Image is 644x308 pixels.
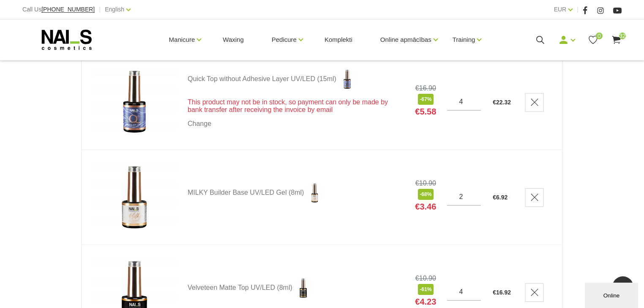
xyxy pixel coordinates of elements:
[588,35,598,45] a: 0
[41,6,95,13] span: [PHONE_NUMBER]
[496,194,508,201] span: 6.92
[415,180,436,187] s: €10.90
[554,4,567,14] a: EUR
[418,284,434,294] span: -61%
[169,23,195,57] a: Manicure
[619,33,626,39] span: 32
[318,19,359,60] a: Komplekti
[92,68,177,137] img: Quick Top without Adhesive Layer UV/LED (15ml)
[380,23,431,57] a: Online apmācības
[188,98,404,114] p: This product may not be in stock, so payment can only be made by bank transfer after receiving th...
[188,69,404,90] a: Quick Top without Adhesive Layer UV/LED (15ml)
[216,19,250,60] a: Waxing
[188,120,404,127] a: Delete
[493,194,496,201] span: €
[292,278,314,299] img: Matte top coat without a tacky layer: ● creates a velvety finish ● does not alter the gel polish/...
[188,278,404,299] a: Velveteen Matte Top UV/LED (8ml)
[585,281,640,308] iframe: chat widget
[105,4,124,14] a: English
[611,35,622,45] a: 32
[418,189,434,199] span: -68%
[304,183,325,204] img: Milky Builder Base – a milky-colored base/gel with perfect persistence and excellent self-levelin...
[415,106,436,117] span: €5.58
[418,94,434,104] span: -67%
[415,202,436,212] span: €3.46
[272,23,297,57] a: Pedicure
[577,4,579,15] span: |
[188,183,404,204] a: MILKY Builder Base UV/LED Gel (8ml)
[415,275,436,282] s: €10.90
[92,163,177,232] img: MILKY Builder Base UV/LED Gel (8ml)
[525,93,544,112] a: Delete
[525,283,544,302] a: Delete
[493,289,496,296] span: €
[493,99,496,106] span: €
[525,188,544,207] a: Delete
[415,297,436,307] span: €4.23
[99,4,101,15] span: |
[596,33,603,39] span: 0
[415,84,436,92] s: €16.90
[496,99,511,106] span: 22.32
[496,289,511,296] span: 16.92
[41,6,95,13] a: [PHONE_NUMBER]
[336,69,357,90] img: Top coat without a tacky layer. Superb shine right until the next repair. Does not yellow or crac...
[22,4,95,15] div: Call Us
[453,23,475,57] a: Training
